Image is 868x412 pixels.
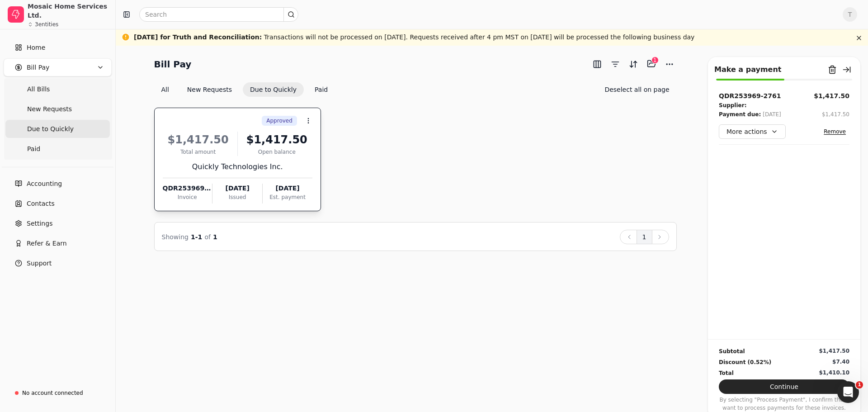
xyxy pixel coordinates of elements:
button: 1 [637,230,652,244]
span: Approved [266,117,292,125]
span: Support [27,259,52,268]
a: Settings [4,214,112,232]
div: $1,417.50 [822,110,849,118]
button: All [154,82,176,97]
div: Invoice [163,193,212,201]
button: Refer & Earn [4,234,112,252]
button: New Requests [180,82,239,97]
span: 1 - 1 [191,233,202,241]
iframe: Intercom live chat [837,381,859,403]
div: Supplier: [719,101,746,110]
button: Remove [820,126,849,137]
button: More actions [719,124,786,139]
div: Make a payment [714,64,781,75]
span: of [204,233,211,241]
div: $1,417.50 [819,347,849,355]
div: $7.40 [832,358,849,366]
div: Issued [212,193,262,201]
span: Bill Pay [27,63,49,72]
button: Deselect all on page [597,82,676,97]
span: Home [27,43,45,52]
div: QDR253969-2761 [719,91,781,101]
div: Invoice filter options [154,82,335,97]
button: More [662,57,677,71]
h2: Bill Pay [154,57,192,71]
span: Contacts [27,199,55,208]
a: No account connected [4,385,112,401]
div: Total [719,369,734,378]
span: All Bills [27,85,50,94]
span: New Requests [27,104,72,114]
span: Showing [162,233,189,241]
div: [DATE] [263,184,312,193]
a: Contacts [4,194,112,213]
a: Accounting [4,175,112,193]
div: Discount (0.52%) [719,358,771,367]
span: Refer & Earn [27,239,67,248]
input: Search [139,7,298,22]
button: T [843,7,857,22]
a: All Bills [5,80,110,98]
div: QDR253969-2761 [163,184,212,193]
span: 1 [856,381,863,388]
div: 3 entities [35,22,58,27]
button: Bill Pay [4,58,112,76]
button: Due to Quickly [243,82,304,97]
div: [DATE] [212,184,262,193]
span: Settings [27,219,52,228]
span: Accounting [27,179,62,189]
div: $1,417.50 [163,132,234,148]
span: [DATE] for Truth and Reconciliation : [134,33,262,41]
div: $1,417.50 [241,132,312,148]
div: Total amount [163,148,234,156]
div: No account connected [22,389,83,397]
div: Open balance [241,148,312,156]
a: New Requests [5,100,110,118]
div: [DATE] [763,110,781,119]
div: Subtotal [719,347,745,356]
button: Support [4,254,112,272]
a: Home [4,38,112,57]
button: Sort [626,57,641,71]
span: 1 [213,233,217,241]
div: 1 [651,57,659,64]
button: Paid [307,82,335,97]
span: Due to Quickly [27,124,74,134]
button: $1,417.50 [814,91,849,101]
div: Mosaic Home Services Ltd. [28,2,108,20]
span: Paid [27,144,40,154]
a: Paid [5,140,110,158]
a: Due to Quickly [5,120,110,138]
button: Batch (1) [644,57,659,71]
div: Quickly Technologies Inc. [163,161,312,172]
div: Payment due: [719,110,761,119]
div: $1,410.10 [819,369,849,377]
div: Est. payment [263,193,312,201]
p: By selecting "Process Payment", I confirm that I want to process payments for these invoices. [719,396,849,412]
button: Continue [719,379,849,394]
div: Transactions will not be processed on [DATE]. Requests received after 4 pm MST on [DATE] will be ... [134,33,694,42]
button: $1,417.50 [822,110,849,119]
